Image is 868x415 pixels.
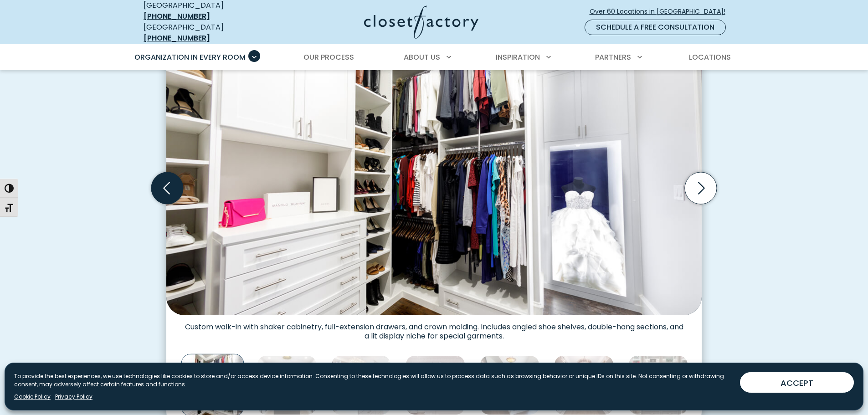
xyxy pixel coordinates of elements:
img: Walk-in with dual islands, extensive hanging and shoe space, and accent-lit shelves highlighting ... [257,355,317,415]
div: [GEOGRAPHIC_DATA] [144,22,276,44]
p: To provide the best experiences, we use technologies like cookies to store and/or access device i... [14,372,733,389]
span: Our Process [303,52,354,62]
span: Partners [595,52,631,62]
a: Privacy Policy [55,393,92,401]
span: Inspiration [496,52,540,62]
a: Schedule a Free Consultation [585,20,726,35]
img: Custom walk-in with shaker cabinetry, full-extension drawers, and crown molding. Includes angled ... [166,36,702,315]
img: Modern gray closet with integrated lighting, glass display shelves for designer handbags, and a d... [628,355,688,415]
img: Elegant white walk-in closet with ornate cabinetry, a center island, and classic molding [406,355,465,415]
img: Elegant white closet with symmetrical shelving, brass drawer handles [554,355,614,415]
a: [PHONE_NUMBER] [144,33,210,43]
button: Next slide [681,169,720,208]
nav: Primary Menu [128,45,740,70]
button: ACCEPT [740,372,854,393]
a: [PHONE_NUMBER] [144,11,210,21]
a: Cookie Policy [14,393,51,401]
figcaption: Custom walk-in with shaker cabinetry, full-extension drawers, and crown molding. Includes angled ... [166,315,702,341]
span: Over 60 Locations in [GEOGRAPHIC_DATA]! [590,7,733,16]
span: About Us [404,52,440,62]
img: Closet featuring a large white island, wall of shelves for shoes and boots, and a sparkling chand... [331,355,391,415]
span: Locations [689,52,731,62]
span: Organization in Every Room [134,52,246,62]
img: Closet Factory Logo [364,5,478,39]
img: Stylish walk-in closet with black-framed glass cabinetry, island with shoe shelving [480,355,539,415]
a: Over 60 Locations in [GEOGRAPHIC_DATA]! [589,4,733,20]
button: Previous slide [148,169,187,208]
